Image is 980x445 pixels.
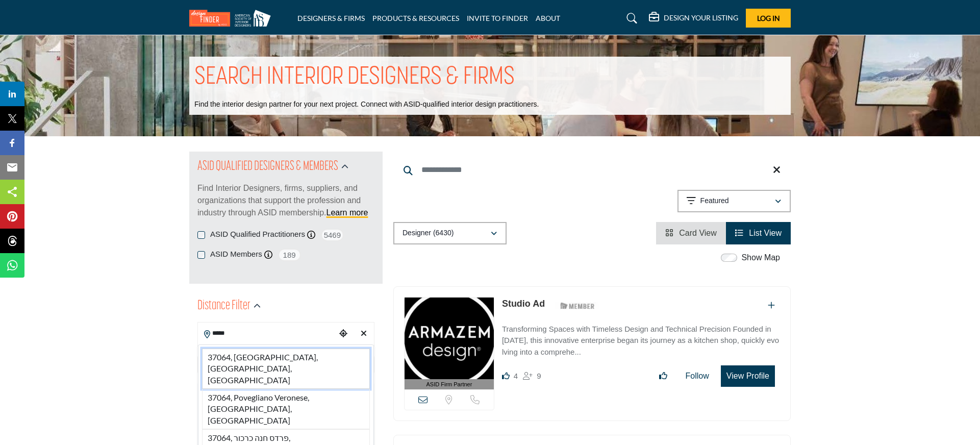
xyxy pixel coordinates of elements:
a: Studio Ad [502,299,545,309]
li: Card View [656,222,726,244]
h1: SEARCH INTERIOR DESIGNERS & FIRMS [194,62,515,93]
input: Search Keyword [393,158,791,182]
input: ASID Qualified Practitioners checkbox [197,231,205,239]
span: Card View [679,229,717,237]
a: INVITE TO FINDER [467,14,528,22]
p: Transforming Spaces with Timeless Design and Technical Precision Founded in [DATE], this innovati... [502,324,780,358]
img: ASID Members Badge Icon [555,300,600,312]
a: Transforming Spaces with Timeless Design and Technical Precision Founded in [DATE], this innovati... [502,317,780,358]
div: Clear search location [356,323,371,345]
a: PRODUCTS & RESOURCES [372,14,459,22]
input: Search Location [198,324,336,343]
a: DESIGNERS & FIRMS [297,14,365,22]
div: Followers [523,370,541,382]
a: Learn more [326,208,368,217]
p: Designer (6430) [403,228,454,238]
span: 9 [537,372,541,380]
p: Featured [700,196,729,206]
i: Likes [502,372,510,380]
button: Log In [746,9,791,28]
button: Like listing [652,366,674,386]
p: Find the interior design partner for your next project. Connect with ASID-qualified interior desi... [194,100,539,110]
h2: Distance Filter [197,297,250,315]
li: List View [726,222,791,244]
span: ASID Firm Partner [426,380,472,389]
span: Log In [757,14,780,22]
a: Add To List [768,301,775,310]
p: Studio Ad [502,297,545,311]
img: Studio Ad [405,298,494,379]
a: View Card [665,229,717,237]
label: ASID Qualified Practitioners [210,229,305,240]
li: 37064, [GEOGRAPHIC_DATA], [GEOGRAPHIC_DATA], [GEOGRAPHIC_DATA] [202,349,370,389]
div: Choose your current location [336,323,351,345]
img: Site Logo [189,10,276,27]
a: ASID Firm Partner [405,298,494,390]
label: Show Map [741,252,780,264]
button: Featured [677,190,791,212]
h2: ASID QUALIFIED DESIGNERS & MEMBERS [197,158,338,176]
span: 5469 [321,229,344,241]
a: Search [617,10,644,27]
button: Designer (6430) [393,222,507,244]
h5: DESIGN YOUR LISTING [664,13,738,22]
li: 37064, Povegliano Veronese, [GEOGRAPHIC_DATA], [GEOGRAPHIC_DATA] [202,389,370,429]
a: View List [735,229,782,237]
div: DESIGN YOUR LISTING [649,12,738,24]
a: ABOUT [536,14,560,22]
p: Find Interior Designers, firms, suppliers, and organizations that support the profession and indu... [197,182,374,219]
button: View Profile [721,365,775,387]
input: ASID Members checkbox [197,251,205,259]
span: List View [749,229,782,237]
label: ASID Members [210,249,262,260]
span: 4 [514,372,518,380]
button: Follow [679,366,716,386]
span: 189 [278,249,301,261]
